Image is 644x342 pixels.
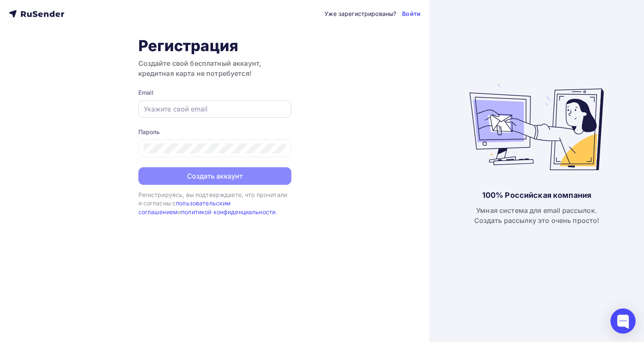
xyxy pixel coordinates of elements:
[138,36,291,55] h1: Регистрация
[325,10,396,18] div: Уже зарегистрированы?
[138,128,291,136] div: Пароль
[138,58,291,78] h3: Создайте свой бесплатный аккаунт, кредитная карта не потребуется!
[138,167,291,185] button: Создать аккаунт
[181,208,275,215] a: политикой конфиденциальности
[138,199,231,215] a: пользовательским соглашением
[138,88,291,97] div: Email
[474,205,600,225] div: Умная система для email рассылок. Создать рассылку это очень просто!
[402,10,421,18] a: Войти
[144,104,286,114] input: Укажите свой email
[138,191,291,216] div: Регистрируясь, вы подтверждаете, что прочитали и согласны с и .
[482,190,591,200] div: 100% Российская компания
